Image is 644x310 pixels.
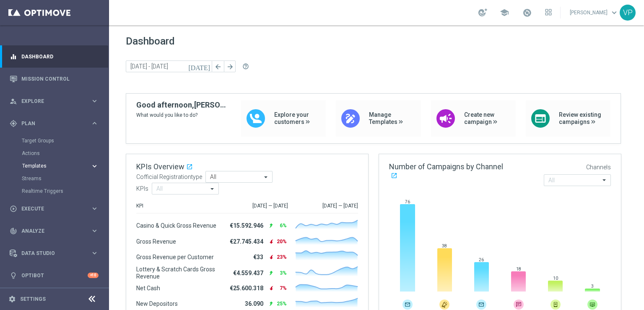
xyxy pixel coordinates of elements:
i: track_changes [10,227,17,235]
a: Streams [22,175,87,182]
div: Data Studio [10,250,91,257]
i: lightbulb [10,272,17,279]
div: VP [620,5,636,21]
div: Dashboard [10,45,99,68]
i: keyboard_arrow_right [91,119,99,127]
div: Actions [22,147,108,160]
button: Templates keyboard_arrow_right [22,163,99,169]
span: Analyze [21,229,91,234]
button: person_search Explore keyboard_arrow_right [9,98,99,105]
a: Optibot [21,264,88,286]
span: Execute [21,206,91,211]
i: keyboard_arrow_right [91,97,99,105]
i: play_circle_outline [10,205,17,213]
div: Optibot [10,264,99,286]
div: Execute [10,205,91,213]
div: Mission Control [10,68,99,90]
a: [PERSON_NAME]keyboard_arrow_down [569,6,620,19]
div: Templates [22,160,108,172]
button: equalizer Dashboard [9,53,99,60]
button: play_circle_outline Execute keyboard_arrow_right [9,205,99,212]
i: keyboard_arrow_right [91,227,99,235]
a: Settings [20,297,46,302]
span: keyboard_arrow_down [610,8,619,17]
a: Dashboard [21,45,99,68]
button: lightbulb Optibot +10 [9,272,99,279]
a: Realtime Triggers [22,188,87,194]
i: person_search [10,97,17,105]
button: gps_fixed Plan keyboard_arrow_right [9,120,99,127]
div: Realtime Triggers [22,185,108,197]
button: Data Studio keyboard_arrow_right [9,250,99,257]
a: Actions [22,150,87,157]
span: Explore [21,99,91,104]
div: Analyze [10,227,91,235]
a: Mission Control [21,68,99,90]
div: Plan [10,120,91,127]
i: keyboard_arrow_right [91,205,99,213]
button: Mission Control [9,76,99,82]
button: track_changes Analyze keyboard_arrow_right [9,228,99,234]
span: Data Studio [21,251,91,256]
span: Templates [22,163,82,168]
i: settings [8,295,16,303]
div: Streams [22,172,108,185]
i: equalizer [10,53,17,60]
span: school [500,8,509,17]
div: Templates [22,163,91,168]
div: +10 [88,273,99,278]
i: keyboard_arrow_right [91,249,99,257]
div: Explore [10,97,91,105]
div: Target Groups [22,134,108,147]
i: gps_fixed [10,120,17,127]
a: Target Groups [22,137,87,144]
i: keyboard_arrow_right [91,162,99,170]
span: Plan [21,121,91,126]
